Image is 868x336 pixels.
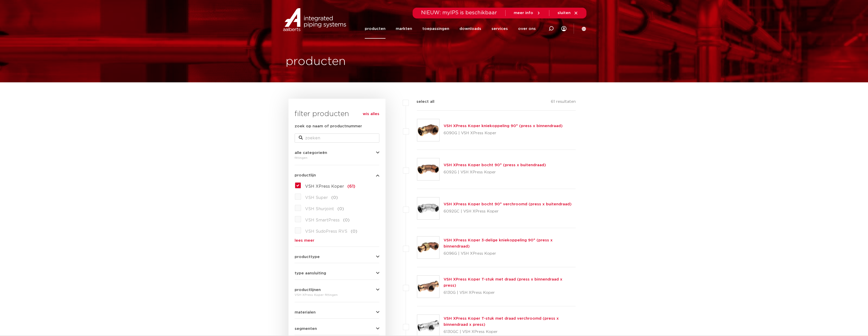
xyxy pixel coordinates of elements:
[417,197,439,219] img: Thumbnail for VSH XPress Koper bocht 90° verchroomd (press x buitendraad)
[558,11,578,15] a: sluiten
[444,124,563,128] a: VSH XPress Koper kniekoppeling 90° (press x binnendraad)
[444,238,553,248] a: VSH XPress Koper 3-delige kniekoppeling 90° (press x binnendraad)
[295,327,317,331] span: segmenten
[305,229,347,233] span: VSH SudoPress RVS
[444,129,563,137] p: 6090G | VSH XPress Koper
[417,158,439,180] img: Thumbnail for VSH XPress Koper bocht 90° (press x buitendraad)
[422,19,449,39] a: toepassingen
[295,151,327,155] span: alle categorieën
[444,328,576,336] p: 6130GC | VSH XPress Koper
[459,19,481,39] a: downloads
[421,10,497,15] span: NIEUW: myIPS is beschikbaar
[444,317,559,327] a: VSH XPress Koper T-stuk met draad verchroomd (press x binnendraad x press)
[444,277,562,287] a: VSH XPress Koper T-stuk met draad (press x binnendraad x press)
[444,289,576,297] p: 6130G | VSH XPress Koper
[558,11,571,15] span: sluiten
[295,292,379,298] div: VSH XPress Koper fittingen
[444,250,576,258] p: 6096G | VSH XPress Koper
[295,255,320,259] span: producttype
[295,288,321,292] span: productlijnen
[295,310,379,314] button: materialen
[295,133,379,143] input: zoeken
[417,237,439,259] img: Thumbnail for VSH XPress Koper 3-delige kniekoppeling 90° (press x binnendraad)
[347,184,355,188] span: (61)
[305,196,328,200] span: VSH Super
[514,11,541,15] a: meer info
[295,255,379,259] button: producttype
[444,207,572,216] p: 6092GC | VSH XPress Koper
[409,99,434,105] label: select all
[295,271,379,275] button: type aansluiting
[365,19,385,39] a: producten
[551,99,576,107] p: 61 resultaten
[337,207,344,211] span: (0)
[331,196,338,200] span: (0)
[295,109,379,119] h3: filter producten
[444,202,572,206] a: VSH XPress Koper bocht 90° verchroomd (press x buitendraad)
[444,168,546,176] p: 6092G | VSH XPress Koper
[295,173,379,177] button: productlijn
[295,327,379,331] button: segmenten
[444,163,546,167] a: VSH XPress Koper bocht 90° (press x buitendraad)
[295,239,379,242] a: lees meer
[518,19,536,39] a: over ons
[295,123,362,129] label: zoek op naam of productnummer
[286,53,346,70] h1: producten
[365,19,536,39] nav: Menu
[351,229,357,233] span: (0)
[417,276,439,298] img: Thumbnail for VSH XPress Koper T-stuk met draad (press x binnendraad x press)
[491,19,508,39] a: services
[417,119,439,141] img: Thumbnail for VSH XPress Koper kniekoppeling 90° (press x binnendraad)
[305,207,334,211] span: VSH Shurjoint
[295,271,326,275] span: type aansluiting
[295,151,379,155] button: alle categorieën
[343,218,350,222] span: (0)
[363,111,379,117] a: wis alles
[295,173,316,177] span: productlijn
[396,19,412,39] a: markten
[295,310,316,314] span: materialen
[295,288,379,292] button: productlijnen
[305,184,344,188] span: VSH XPress Koper
[514,11,533,15] span: meer info
[295,155,379,161] div: fittingen
[305,218,340,222] span: VSH SmartPress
